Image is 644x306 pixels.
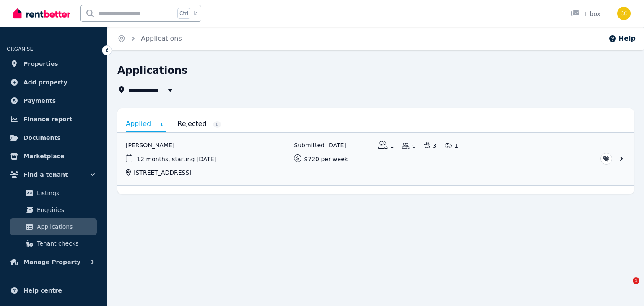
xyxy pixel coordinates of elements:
[177,8,190,19] span: Ctrl
[23,114,72,124] span: Finance report
[117,64,187,77] h1: Applications
[7,148,100,165] a: Marketplace
[7,74,100,91] a: Add property
[107,27,192,50] nav: Breadcrumb
[7,166,100,183] button: Find a tenant
[37,188,93,198] span: Listings
[23,170,68,180] span: Find a tenant
[10,235,97,252] a: Tenant checks
[10,201,97,218] a: Enquiries
[617,7,631,20] img: Charles Chaaya
[37,238,93,248] span: Tenant checks
[141,34,182,42] a: Applications
[23,77,68,87] span: Add property
[615,277,636,298] iframe: Intercom live chat
[23,133,61,143] span: Documents
[7,55,100,72] a: Properties
[117,133,634,185] a: View application: Deanna Holloway
[23,257,80,267] span: Manage Property
[23,151,64,161] span: Marketplace
[37,222,93,232] span: Applications
[13,7,70,20] img: RentBetter
[571,10,600,18] div: Inbox
[7,282,100,299] a: Help centre
[23,59,58,69] span: Properties
[23,285,62,296] span: Help centre
[7,254,100,270] button: Manage Property
[7,92,100,109] a: Payments
[10,185,97,201] a: Listings
[213,121,221,128] span: 0
[7,111,100,128] a: Finance report
[7,46,33,52] span: ORGANISE
[7,129,100,146] a: Documents
[37,205,93,215] span: Enquiries
[23,96,56,106] span: Payments
[157,121,166,128] span: 1
[633,277,639,284] span: 1
[608,34,636,44] button: Help
[10,218,97,235] a: Applications
[177,117,221,131] a: Rejected
[194,10,197,17] span: k
[126,117,166,132] a: Applied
